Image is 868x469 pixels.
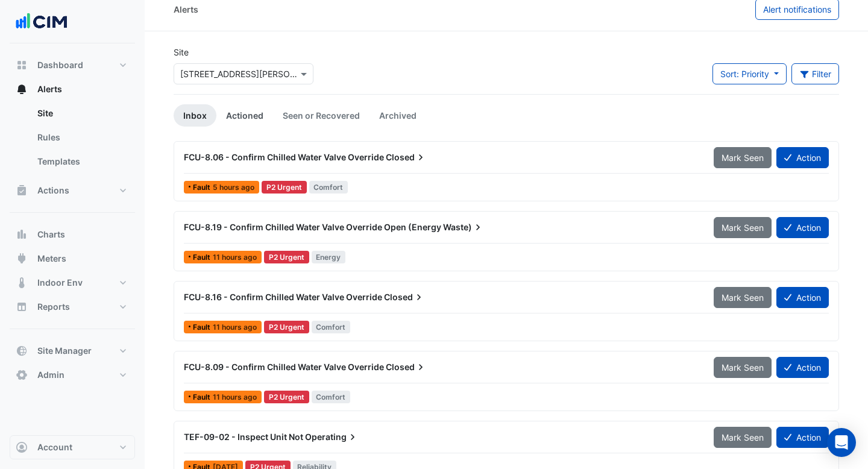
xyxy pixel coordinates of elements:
button: Actions [10,178,135,203]
button: Charts [10,222,135,247]
span: Alerts [37,83,62,95]
span: Meters [37,253,66,265]
div: Alerts [174,3,198,16]
button: Mark Seen [714,217,772,238]
div: P2 Urgent [264,321,309,333]
span: FCU-8.19 - Confirm Chilled Water Valve Override Open (Energy [184,222,441,232]
button: Action [776,427,829,448]
app-icon: Actions [16,184,28,197]
button: Mark Seen [714,147,772,168]
button: Action [776,217,829,238]
span: Mark Seen [722,153,764,163]
span: Mark Seen [722,222,764,233]
span: Mon 06-Oct-2025 07:15 BST [213,392,257,401]
button: Action [776,147,829,168]
button: Admin [10,363,135,387]
span: Closed [386,151,427,163]
a: Inbox [174,104,216,127]
span: Fault [193,184,213,191]
span: Comfort [309,181,348,194]
span: Energy [312,251,346,263]
button: Action [776,357,829,378]
span: TEF-09-02 - Inspect Unit Not [184,432,303,442]
div: P2 Urgent [264,251,309,263]
span: FCU-8.06 - Confirm Chilled Water Valve Override [184,152,384,162]
app-icon: Alerts [16,83,28,95]
div: Alerts [10,101,135,178]
button: Indoor Env [10,271,135,295]
app-icon: Meters [16,253,28,265]
a: Seen or Recovered [273,104,370,127]
span: Account [37,441,72,453]
span: Mon 06-Oct-2025 07:15 BST [213,323,257,332]
span: Comfort [312,391,351,403]
span: Mark Seen [722,432,764,442]
div: P2 Urgent [264,391,309,403]
span: Admin [37,369,64,381]
span: Actions [37,184,69,197]
button: Filter [791,63,840,84]
label: Site [174,46,189,58]
app-icon: Site Manager [16,345,28,357]
button: Action [776,287,829,308]
span: Mark Seen [722,292,764,303]
a: Site [28,101,135,125]
a: Rules [28,125,135,150]
span: Waste) [443,221,484,233]
span: Operating [305,431,359,443]
button: Dashboard [10,53,135,77]
span: Reports [37,301,70,313]
a: Archived [370,104,426,127]
button: Reports [10,295,135,319]
span: Fault [193,324,213,331]
app-icon: Admin [16,369,28,381]
app-icon: Dashboard [16,59,28,71]
div: P2 Urgent [262,181,307,194]
span: Mon 06-Oct-2025 08:00 BST [213,253,257,262]
span: Mon 06-Oct-2025 13:15 BST [213,183,254,192]
app-icon: Charts [16,228,28,241]
button: Mark Seen [714,357,772,378]
span: Alert notifications [763,4,831,14]
button: Alerts [10,77,135,101]
a: Actioned [216,104,273,127]
button: Mark Seen [714,287,772,308]
button: Account [10,435,135,459]
span: Dashboard [37,59,83,71]
button: Mark Seen [714,427,772,448]
span: FCU-8.09 - Confirm Chilled Water Valve Override [184,362,384,372]
span: Comfort [312,321,351,333]
span: Charts [37,228,65,241]
span: Closed [384,291,425,303]
img: Company Logo [14,10,69,34]
app-icon: Reports [16,301,28,313]
span: Closed [386,361,427,373]
span: Fault [193,254,213,261]
a: Templates [28,150,135,174]
span: Site Manager [37,345,92,357]
span: Mark Seen [722,362,764,373]
button: Meters [10,247,135,271]
button: Sort: Priority [712,63,787,84]
div: Open Intercom Messenger [827,428,856,457]
app-icon: Indoor Env [16,277,28,289]
span: FCU-8.16 - Confirm Chilled Water Valve Override [184,292,382,302]
span: Indoor Env [37,277,83,289]
span: Fault [193,394,213,401]
span: Sort: Priority [720,69,769,79]
button: Site Manager [10,339,135,363]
